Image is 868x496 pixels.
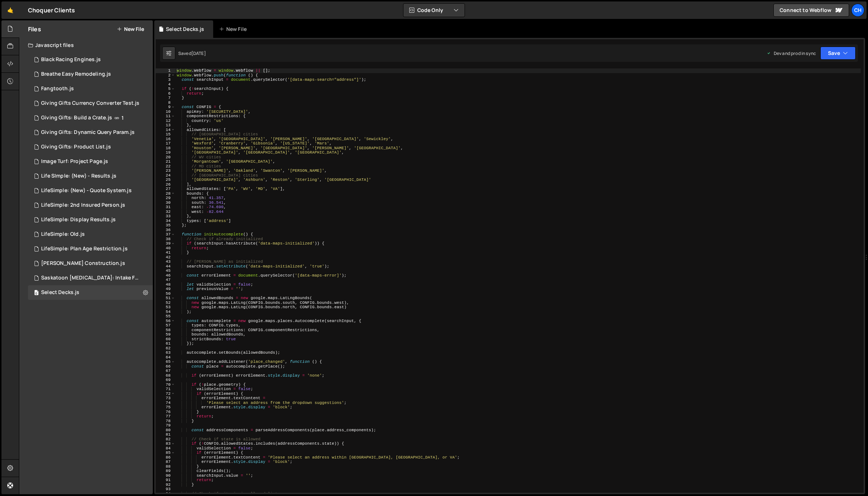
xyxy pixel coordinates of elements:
[156,132,175,137] div: 15
[191,50,206,56] div: [DATE]
[28,140,153,154] div: 6642/17178.js
[28,111,153,125] div: 6642/12828.js
[156,282,175,287] div: 48
[156,82,175,87] div: 4
[156,473,175,478] div: 90
[219,25,250,33] div: New File
[156,119,175,123] div: 12
[41,144,111,150] div: Giving Gifts: Product List.js
[156,305,175,310] div: 53
[166,25,204,33] div: Select Decks.js
[156,205,175,210] div: 31
[156,255,175,260] div: 42
[156,196,175,201] div: 29
[28,256,153,271] div: 6642/36038.js
[28,285,153,300] div: 6642/45108.js
[156,346,175,351] div: 62
[156,168,175,173] div: 23
[156,159,175,164] div: 21
[156,78,175,82] div: 3
[156,155,175,160] div: 20
[773,4,849,17] a: Connect to Webflow
[156,323,175,328] div: 57
[403,4,465,17] button: Code Only
[41,202,125,209] div: LifeSimple: 2nd Insured Person.js
[156,451,175,455] div: 85
[41,86,74,92] div: Fangtooth.js
[156,91,175,96] div: 6
[28,6,75,15] div: Choquer Clients
[156,464,175,469] div: 88
[156,237,175,242] div: 38
[156,96,175,100] div: 7
[156,87,175,91] div: 5
[156,419,175,424] div: 78
[156,223,175,228] div: 35
[156,378,175,382] div: 69
[156,278,175,282] div: 47
[41,246,128,252] div: LifeSimple: Plan Age Restriction.js
[28,169,153,183] div: 6642/21694.js
[156,487,175,492] div: 93
[156,178,175,182] div: 25
[28,213,153,227] div: 6642/21531.js
[19,38,153,52] div: Javascript files
[41,187,132,194] div: LifeSimple: (New) - Quote System.js
[41,231,85,238] div: LifeSimple: Old.js
[28,67,153,82] div: 6642/39014.js
[41,289,79,296] div: Select Decks.js
[156,114,175,119] div: 11
[156,100,175,105] div: 8
[156,201,175,205] div: 30
[156,319,175,324] div: 56
[156,369,175,373] div: 67
[851,4,864,17] div: Ch
[41,56,101,63] div: Black Racing Engines.js
[28,154,153,169] div: 6642/18231.js
[156,355,175,360] div: 64
[156,128,175,132] div: 14
[178,50,206,56] div: Saved
[156,483,175,487] div: 92
[156,187,175,191] div: 27
[156,469,175,473] div: 89
[156,478,175,483] div: 91
[156,273,175,278] div: 46
[156,73,175,78] div: 2
[156,141,175,146] div: 17
[156,432,175,437] div: 81
[156,428,175,433] div: 80
[28,227,153,242] div: 6642/21483.js
[156,392,175,396] div: 72
[156,210,175,214] div: 32
[156,150,175,155] div: 19
[156,241,175,246] div: 39
[156,401,175,405] div: 74
[156,291,175,296] div: 50
[156,250,175,255] div: 41
[28,242,153,256] div: 6642/18376.js
[28,96,153,111] div: 6642/17331.js
[156,105,175,110] div: 9
[28,25,41,33] h2: Files
[156,68,175,73] div: 1
[41,158,108,165] div: Image Turf: Project Page.js
[28,125,153,140] div: 6642/13149.js
[28,198,153,213] div: 6642/19885.js
[156,350,175,355] div: 63
[41,115,112,121] div: Giving Gifts: Build a Crate.js
[28,52,153,67] div: 6642/27391.js
[156,364,175,369] div: 66
[156,264,175,269] div: 44
[28,183,153,198] div: 6642/21464.js
[156,287,175,291] div: 49
[156,228,175,233] div: 36
[156,410,175,414] div: 76
[117,26,144,32] button: New File
[156,460,175,464] div: 87
[156,423,175,428] div: 79
[156,360,175,364] div: 65
[156,310,175,314] div: 54
[156,332,175,337] div: 59
[156,441,175,446] div: 83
